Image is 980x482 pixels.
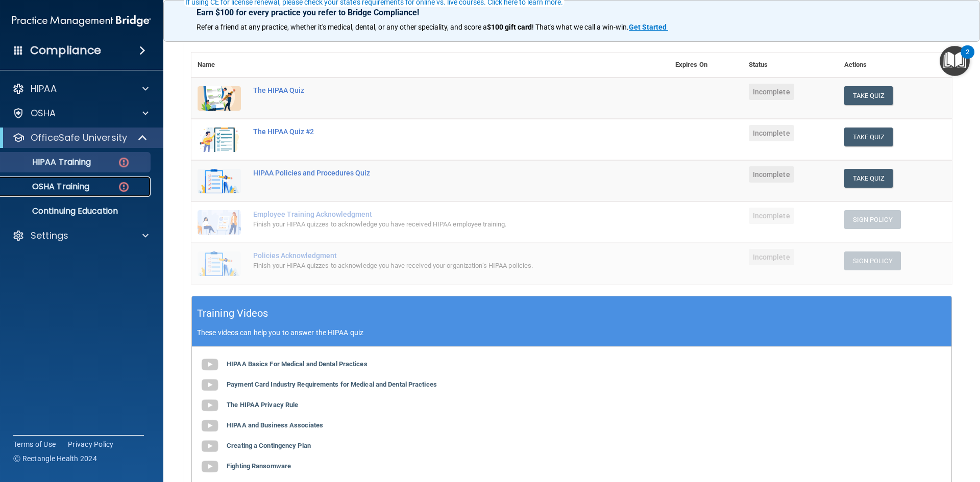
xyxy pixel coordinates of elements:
[200,416,220,436] img: gray_youtube_icon.38fcd6cc.png
[68,439,114,449] a: Privacy Policy
[966,52,969,65] div: 2
[253,128,618,136] div: The HIPAA Quiz #2
[31,132,127,144] p: OfficeSafe University
[13,439,56,449] a: Terms of Use
[749,125,794,141] span: Incomplete
[838,53,952,78] th: Actions
[200,354,220,375] img: gray_youtube_icon.38fcd6cc.png
[844,86,893,105] button: Take Quiz
[749,166,794,183] span: Incomplete
[487,23,532,31] strong: $100 gift card
[227,421,323,429] b: HIPAA and Business Associates
[197,328,946,337] p: These videos can help you to answer the HIPAA quiz
[253,218,618,231] div: Finish your HIPAA quizzes to acknowledge you have received HIPAA employee training.
[629,23,668,31] a: Get Started
[191,53,247,78] th: Name
[12,107,149,119] a: OSHA
[844,169,893,188] button: Take Quiz
[227,462,291,470] b: Fighting Ransomware
[31,230,68,242] p: Settings
[12,132,148,144] a: OfficeSafe University
[12,83,149,95] a: HIPAA
[844,251,901,270] button: Sign Policy
[629,23,667,31] strong: Get Started
[253,210,618,218] div: Employee Training Acknowledgment
[227,442,311,449] b: Creating a Contingency Plan
[227,401,298,409] b: The HIPAA Privacy Rule
[7,182,89,192] p: OSHA Training
[844,210,901,229] button: Sign Policy
[197,305,268,322] h5: Training Videos
[200,436,220,456] img: gray_youtube_icon.38fcd6cc.png
[117,181,130,193] img: danger-circle.6113f641.png
[940,46,970,76] button: Open Resource Center, 2 new notifications
[253,251,618,260] div: Policies Acknowledgment
[200,395,220,416] img: gray_youtube_icon.38fcd6cc.png
[197,23,487,31] span: Refer a friend at any practice, whether it's medical, dental, or any other speciality, and score a
[7,206,146,216] p: Continuing Education
[743,53,838,78] th: Status
[200,456,220,477] img: gray_youtube_icon.38fcd6cc.png
[844,128,893,146] button: Take Quiz
[749,84,794,100] span: Incomplete
[31,107,56,119] p: OSHA
[253,86,618,94] div: The HIPAA Quiz
[227,380,437,388] b: Payment Card Industry Requirements for Medical and Dental Practices
[253,260,618,272] div: Finish your HIPAA quizzes to acknowledge you have received your organization’s HIPAA policies.
[30,43,101,58] h4: Compliance
[13,453,97,464] span: Ⓒ Rectangle Health 2024
[669,53,743,78] th: Expires On
[749,208,794,224] span: Incomplete
[253,169,618,177] div: HIPAA Policies and Procedures Quiz
[7,157,91,167] p: HIPAA Training
[227,360,367,368] b: HIPAA Basics For Medical and Dental Practices
[532,23,629,31] span: ! That's what we call a win-win.
[12,230,149,242] a: Settings
[749,249,794,265] span: Incomplete
[117,156,130,169] img: danger-circle.6113f641.png
[200,375,220,395] img: gray_youtube_icon.38fcd6cc.png
[197,8,947,17] p: Earn $100 for every practice you refer to Bridge Compliance!
[12,11,151,31] img: PMB logo
[31,83,57,95] p: HIPAA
